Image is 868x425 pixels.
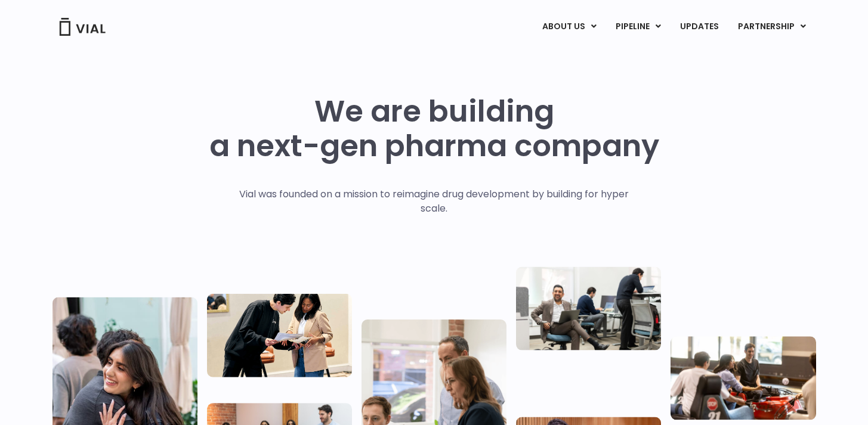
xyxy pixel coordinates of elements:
[227,187,641,216] p: Vial was founded on a mission to reimagine drug development by building for hyper scale.
[207,293,352,377] img: Two people looking at a paper talking.
[728,17,816,37] a: PARTNERSHIPMenu Toggle
[516,266,661,350] img: Three people working in an office
[209,94,659,163] h1: We are building a next-gen pharma company
[533,17,606,37] a: ABOUT USMenu Toggle
[671,17,728,37] a: UPDATES
[58,18,106,36] img: Vial Logo
[606,17,670,37] a: PIPELINEMenu Toggle
[671,336,816,420] img: Group of people playing whirlyball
